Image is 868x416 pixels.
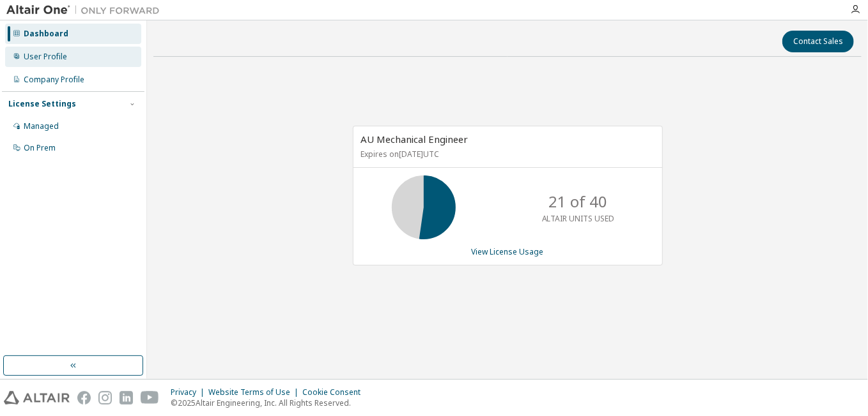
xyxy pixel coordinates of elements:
[8,99,76,109] div: License Settings
[472,246,544,257] a: View License Usage
[361,133,469,145] span: AU Mechanical Engineer
[542,213,615,224] p: ALTAIR UNITS USED
[171,387,208,397] div: Privacy
[208,387,302,397] div: Website Terms of Use
[98,391,112,405] img: instagram.svg
[77,391,91,405] img: facebook.svg
[302,387,368,397] div: Cookie Consent
[24,29,68,39] div: Dashboard
[120,391,133,405] img: linkedin.svg
[6,4,166,17] img: Altair One
[24,143,56,153] div: On Prem
[4,391,70,405] img: altair_logo.svg
[549,191,608,212] p: 21 of 40
[24,52,67,62] div: User Profile
[782,31,854,52] button: Contact Sales
[171,397,368,408] p: © 2025 Altair Engineering, Inc. All Rights Reserved.
[361,149,651,160] p: Expires on [DATE] UTC
[24,121,59,131] div: Managed
[141,391,159,405] img: youtube.svg
[24,75,84,85] div: Company Profile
